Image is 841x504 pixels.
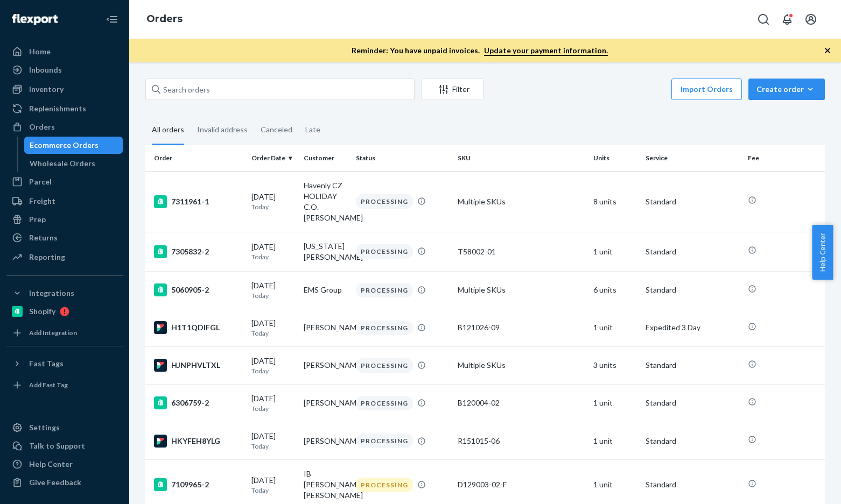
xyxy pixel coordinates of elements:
[154,321,243,334] div: H1T1QDIFGL
[356,434,413,448] div: PROCESSING
[251,202,295,211] p: Today
[29,46,51,57] div: Home
[352,45,608,56] p: Reminder: You have unpaid invoices.
[29,122,55,132] div: Orders
[29,103,86,114] div: Replenishments
[251,431,295,451] div: [DATE]
[251,404,295,413] p: Today
[6,100,123,117] a: Replenishments
[251,442,295,451] p: Today
[30,140,99,151] div: Ecommerce Orders
[154,245,243,258] div: 7305832-2
[251,252,295,261] p: Today
[6,229,123,246] a: Returns
[453,346,589,384] td: Multiple SKUs
[589,422,641,460] td: 1 unit
[138,4,191,35] ol: breadcrumbs
[589,232,641,271] td: 1 unit
[29,328,77,337] div: Add Integration
[251,242,295,261] div: [DATE]
[356,321,413,335] div: PROCESSING
[356,244,413,259] div: PROCESSING
[421,79,483,100] button: Filter
[356,358,413,373] div: PROCESSING
[6,285,123,302] button: Integrations
[589,145,641,171] th: Units
[641,145,743,171] th: Service
[646,397,739,408] p: Standard
[776,9,798,30] button: Open notifications
[646,322,739,333] p: Expedited 3 Day
[352,145,453,171] th: Status
[589,271,641,309] td: 6 units
[299,309,352,346] td: [PERSON_NAME]
[197,116,248,144] div: Invalid address
[356,283,413,297] div: PROCESSING
[24,155,123,172] a: Wholesale Orders
[6,211,123,228] a: Prep
[29,232,58,243] div: Returns
[154,359,243,372] div: HJNPHVLTXL
[356,396,413,410] div: PROCESSING
[458,246,585,257] div: T58002-01
[646,196,739,207] p: Standard
[251,486,295,495] p: Today
[251,393,295,413] div: [DATE]
[299,422,352,460] td: [PERSON_NAME]
[748,79,825,100] button: Create order
[646,246,739,257] p: Standard
[6,118,123,136] a: Orders
[6,173,123,190] a: Parcel
[251,366,295,375] p: Today
[589,309,641,346] td: 1 unit
[6,249,123,266] a: Reporting
[30,158,95,169] div: Wholesale Orders
[589,171,641,232] td: 8 units
[251,356,295,375] div: [DATE]
[6,377,123,394] a: Add Fast Tag
[29,306,55,317] div: Shopify
[299,384,352,422] td: [PERSON_NAME]
[6,193,123,210] a: Freight
[453,145,589,171] th: SKU
[6,437,123,455] a: Talk to Support
[299,171,352,232] td: Havenly CZ HOLIDAY C.O. [PERSON_NAME]
[29,288,74,299] div: Integrations
[29,459,73,470] div: Help Center
[251,329,295,338] p: Today
[299,346,352,384] td: [PERSON_NAME]
[29,441,85,451] div: Talk to Support
[154,435,243,448] div: HKYFEH8YLG
[251,191,295,211] div: [DATE]
[154,283,243,296] div: 5060905-2
[356,194,413,209] div: PROCESSING
[146,13,183,25] a: Orders
[154,478,243,491] div: 7109965-2
[6,474,123,491] button: Give Feedback
[152,116,184,145] div: All orders
[453,271,589,309] td: Multiple SKUs
[6,61,123,79] a: Inbounds
[29,65,62,75] div: Inbounds
[800,9,822,30] button: Open account menu
[261,116,292,144] div: Canceled
[145,145,247,171] th: Order
[812,225,833,280] button: Help Center
[744,145,825,171] th: Fee
[251,280,295,300] div: [DATE]
[589,384,641,422] td: 1 unit
[29,214,46,225] div: Prep
[29,380,68,389] div: Add Fast Tag
[305,116,320,144] div: Late
[753,9,774,30] button: Open Search Box
[29,196,55,207] div: Freight
[251,291,295,300] p: Today
[356,478,413,492] div: PROCESSING
[453,171,589,232] td: Multiple SKUs
[589,346,641,384] td: 3 units
[299,271,352,309] td: EMS Group
[24,137,123,154] a: Ecommerce Orders
[29,176,52,187] div: Parcel
[304,153,347,162] div: Customer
